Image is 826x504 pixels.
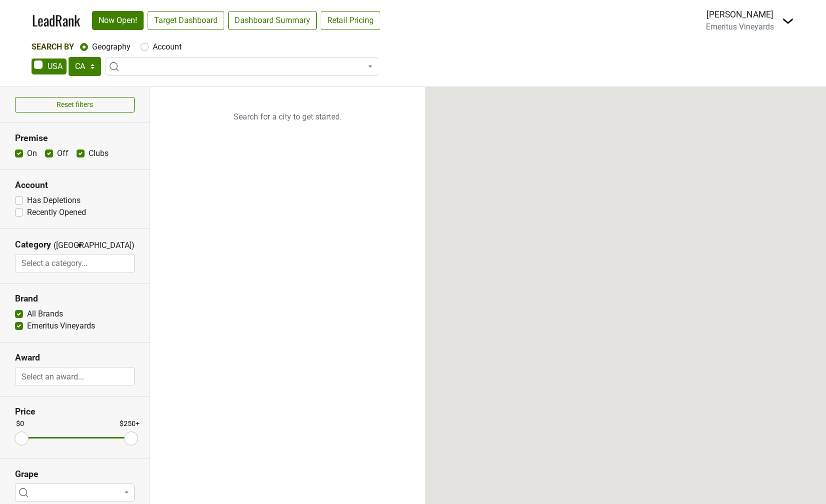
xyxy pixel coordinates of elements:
[27,194,81,206] label: Has Depletions
[27,320,95,332] label: Emeritus Vineyards
[16,254,134,273] input: Select a category...
[32,10,80,31] a: LeadRank
[321,11,380,30] a: Retail Pricing
[706,22,774,31] span: Emeritus Vineyards
[92,11,144,30] a: Now Open!
[54,239,74,254] span: ([GEOGRAPHIC_DATA])
[150,87,425,147] p: Search for a city to get started.
[15,97,135,112] button: Reset filters
[15,133,135,143] h3: Premise
[92,41,131,53] label: Geography
[15,352,135,363] h3: Award
[16,367,134,386] input: Select an award...
[32,42,74,51] span: Search By
[15,406,135,417] h3: Price
[89,147,109,159] label: Clubs
[148,11,224,30] a: Target Dashboard
[16,419,24,430] div: $0
[120,419,140,430] div: $250+
[706,8,774,21] div: [PERSON_NAME]
[15,293,135,304] h3: Brand
[27,206,86,218] label: Recently Opened
[57,147,69,159] label: Off
[153,41,182,53] label: Account
[76,241,84,250] span: ▼
[15,469,135,479] h3: Grape
[27,308,63,320] label: All Brands
[15,239,51,250] h3: Category
[228,11,317,30] a: Dashboard Summary
[782,15,794,27] img: Dropdown Menu
[15,180,135,190] h3: Account
[27,147,37,159] label: On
